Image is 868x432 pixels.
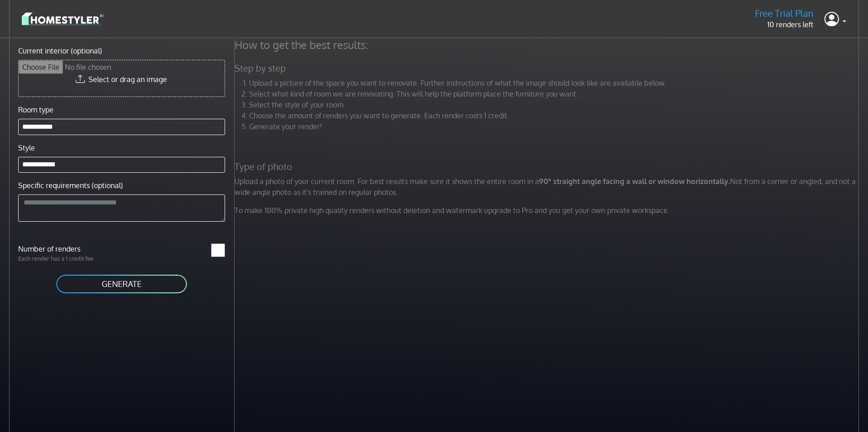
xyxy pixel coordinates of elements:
h5: Free Trial Plan [755,8,814,19]
li: Generate your render! [249,121,862,132]
p: Upload a photo of your current room. For best results make sure it shows the entire room in a Not... [229,176,867,198]
h5: Step by step [229,63,867,74]
h4: How to get the best results: [229,38,867,52]
button: GENERATE [55,274,188,294]
strong: 90° straight angle facing a wall or window horizontally. [539,177,730,186]
label: Specific requirements (optional) [18,180,123,191]
li: Choose the amount of renders you want to generate. Each render costs 1 credit. [249,110,862,121]
h5: Type of photo [229,161,867,172]
label: Number of renders [13,243,122,254]
p: Each render has a 1 credit fee [13,254,122,263]
p: To make 100% private high quality renders without deletion and watermark upgrade to Pro and you g... [229,205,867,216]
li: Select the style of your room. [249,99,862,110]
label: Style [18,142,35,153]
label: Room type [18,104,54,115]
li: Select what kind of room we are renovating. This will help the platform place the furniture you w... [249,88,862,99]
label: Current interior (optional) [18,45,102,56]
img: logo-3de290ba35641baa71223ecac5eacb59cb85b4c7fdf211dc9aaecaaee71ea2f8.svg [22,11,103,27]
p: 10 renders left [755,19,814,30]
li: Upload a picture of the space you want to renovate. Further instructions of what the image should... [249,78,862,88]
